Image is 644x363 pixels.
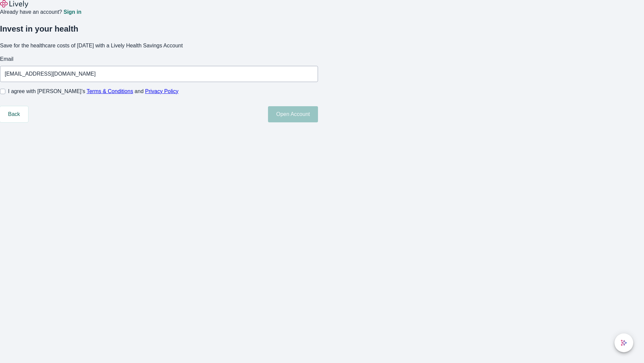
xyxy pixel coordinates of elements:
a: Privacy Policy [145,88,179,94]
a: Terms & Conditions [87,88,133,94]
svg: Lively AI Assistant [621,339,627,346]
span: I agree with [PERSON_NAME]’s and [8,87,178,95]
button: chat [614,333,633,352]
a: Sign in [63,9,81,15]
